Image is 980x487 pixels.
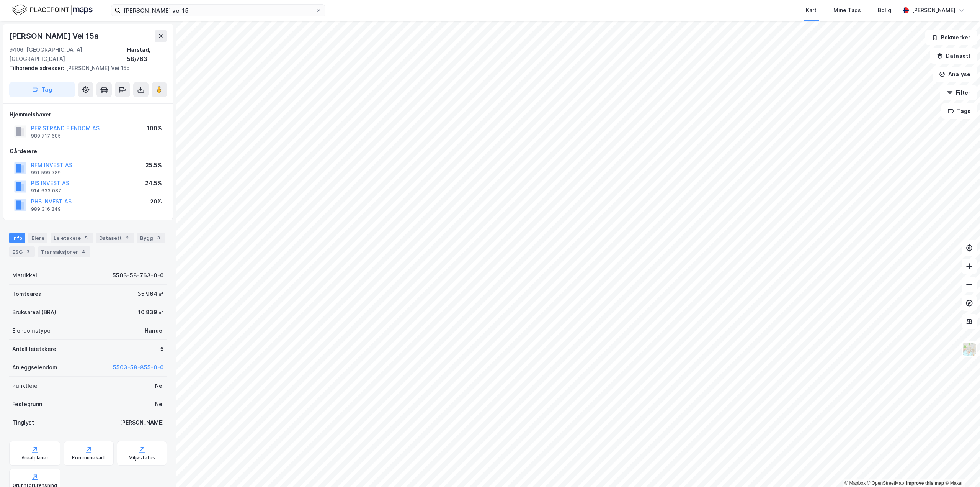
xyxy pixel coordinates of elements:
[145,179,162,188] div: 24.5%
[155,234,162,242] div: 3
[120,418,164,427] div: [PERSON_NAME]
[941,103,977,119] button: Tags
[38,246,90,257] div: Transaksjoner
[12,418,34,427] div: Tinglyst
[806,6,817,15] div: Kart
[940,85,977,100] button: Filter
[24,248,32,256] div: 3
[912,6,955,15] div: [PERSON_NAME]
[31,133,61,139] div: 989 717 685
[9,30,100,42] div: [PERSON_NAME] Vei 15a
[31,188,61,194] div: 914 633 087
[121,5,316,16] input: Søk på adresse, matrikkel, gårdeiere, leietakere eller personer
[867,480,904,486] a: OpenStreetMap
[160,344,164,354] div: 5
[12,289,43,298] div: Tomteareal
[962,342,977,356] img: Z
[127,45,167,64] div: Harstad, 58/763
[113,271,164,280] div: 5503-58-763-0-0
[933,67,977,82] button: Analyse
[80,248,87,256] div: 4
[138,308,164,317] div: 10 839 ㎡
[12,271,37,280] div: Matrikkel
[31,170,61,176] div: 991 599 789
[10,147,167,156] div: Gårdeiere
[123,234,131,242] div: 2
[906,480,944,486] a: Improve this map
[12,3,93,17] img: logo.f888ab2527a4732fd821a326f86c7f29.svg
[150,197,162,206] div: 20%
[31,206,61,212] div: 989 316 249
[925,30,977,45] button: Bokmerker
[145,161,162,170] div: 25.5%
[12,308,56,317] div: Bruksareal (BRA)
[51,233,93,243] div: Leietakere
[10,110,167,119] div: Hjemmelshaver
[28,233,47,243] div: Eiere
[113,363,164,372] button: 5503-58-855-0-0
[147,124,162,133] div: 100%
[9,45,127,64] div: 9406, [GEOGRAPHIC_DATA], [GEOGRAPHIC_DATA]
[9,64,161,73] div: [PERSON_NAME] Vei 15b
[844,480,866,486] a: Mapbox
[137,233,165,243] div: Bygg
[930,48,977,64] button: Datasett
[9,233,25,243] div: Info
[137,289,164,298] div: 35 964 ㎡
[145,326,164,335] div: Handel
[129,455,155,461] div: Miljøstatus
[12,363,57,372] div: Anleggseiendom
[12,344,56,354] div: Antall leietakere
[155,381,164,390] div: Nei
[12,381,38,390] div: Punktleie
[9,246,35,257] div: ESG
[72,455,105,461] div: Kommunekart
[942,450,980,487] div: Kontrollprogram for chat
[96,233,134,243] div: Datasett
[82,234,90,242] div: 5
[155,400,164,409] div: Nei
[833,6,861,15] div: Mine Tags
[942,450,980,487] iframe: Chat Widget
[9,65,66,71] span: Tilhørende adresser:
[12,326,51,335] div: Eiendomstype
[21,455,49,461] div: Arealplaner
[12,400,42,409] div: Festegrunn
[9,82,75,97] button: Tag
[878,6,891,15] div: Bolig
